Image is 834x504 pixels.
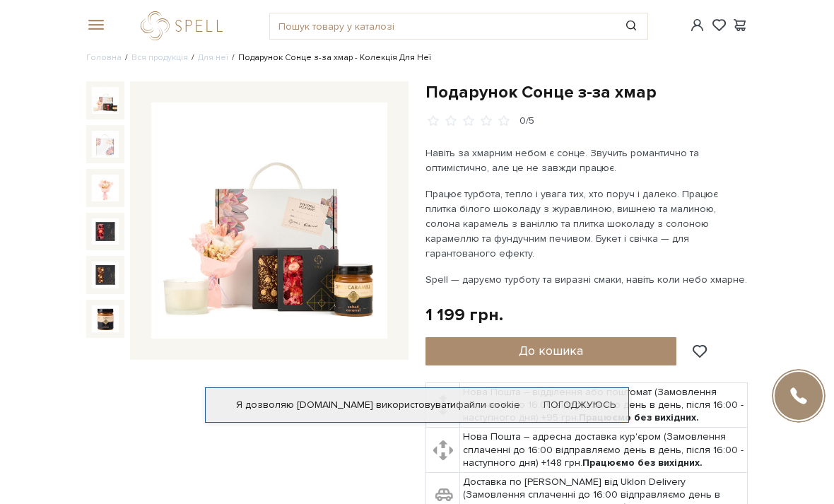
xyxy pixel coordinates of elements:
[425,81,748,103] h1: Подарунок Сонце з-за хмар
[206,399,628,411] div: Я дозволяю [DOMAIN_NAME] використовувати
[92,175,119,201] img: Подарунок Сонце з-за хмар
[141,11,229,40] a: logo
[198,52,228,63] a: Для неї
[425,272,748,287] p: Spell — даруємо турботу та виразні смаки, навіть коли небо хмарне.
[270,13,615,39] input: Пошук товару у каталозі
[425,187,748,261] p: Працює турбота, тепло і увага тих, хто поруч і далеко. Працює плитка білого шоколаду з журавлиною...
[92,262,119,288] img: Подарунок Сонце з-за хмар
[425,146,748,175] p: Навіть за хмарним небом є сонце. Звучить романтично та оптимістично, але це не завжди працює.
[460,382,748,428] td: Нова Пошта – відділення або поштомат (Замовлення сплаченні до 16:00 відправляємо день в день, піс...
[92,131,119,158] img: Подарунок Сонце з-за хмар
[460,428,748,473] td: Нова Пошта – адресна доставка кур'єром (Замовлення сплаченні до 16:00 відправляємо день в день, п...
[92,87,119,114] img: Подарунок Сонце з-за хмар
[131,52,188,63] a: Вся продукція
[425,337,676,365] button: До кошика
[456,399,520,411] a: файли cookie
[519,343,583,358] span: До кошика
[579,411,699,423] b: Працюємо без вихідних.
[92,305,119,332] img: Подарунок Сонце з-за хмар
[86,52,122,63] a: Головна
[425,304,503,326] div: 1 199 грн.
[228,52,431,64] li: Подарунок Сонце з-за хмар - Колекція Для Неї
[151,102,387,339] img: Подарунок Сонце з-за хмар
[519,115,534,128] div: 0/5
[616,13,648,39] button: Пошук товару у каталозі
[582,457,703,469] b: Працюємо без вихідних.
[544,399,616,411] a: Погоджуюсь
[92,218,119,245] img: Подарунок Сонце з-за хмар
